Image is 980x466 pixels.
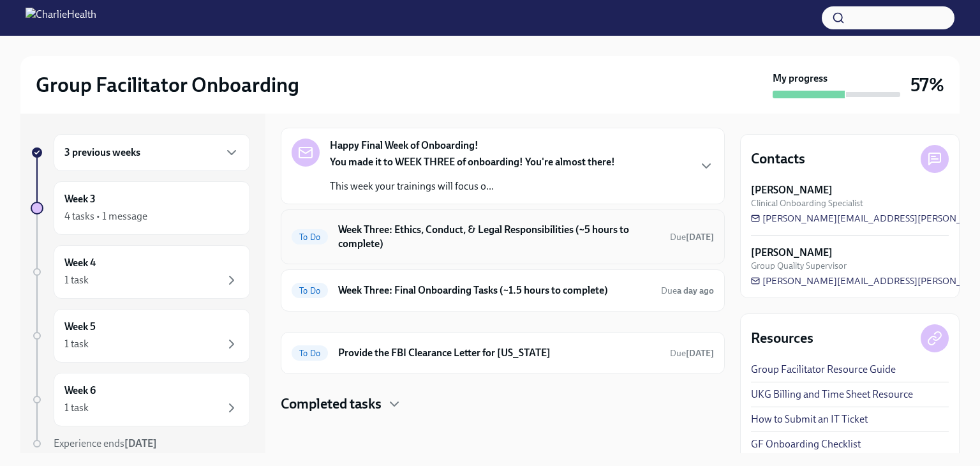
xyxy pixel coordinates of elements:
[751,149,805,169] h4: Contacts
[670,231,714,243] span: September 29th, 2025 08:00
[661,285,714,296] span: Due
[64,192,96,206] h6: Week 3
[64,337,89,351] div: 1 task
[64,256,96,270] h6: Week 4
[281,395,725,414] div: Completed tasks
[338,223,660,251] h6: Week Three: Ethics, Conduct, & Legal Responsibilities (~5 hours to complete)
[751,260,847,272] span: Group Quality Supervisor
[292,232,328,242] span: To Do
[292,286,328,296] span: To Do
[751,246,833,260] strong: [PERSON_NAME]
[751,387,913,402] a: UKG Billing and Time Sheet Resource
[330,179,615,193] p: This week your trainings will focus o...
[31,373,250,426] a: Week 61 task
[54,134,250,171] div: 3 previous weeks
[54,437,157,449] span: Experience ends
[751,197,863,209] span: Clinical Onboarding Specialist
[31,245,250,299] a: Week 41 task
[330,139,479,153] strong: Happy Final Week of Onboarding!
[751,437,861,451] a: GF Onboarding Checklist
[751,329,813,348] h4: Resources
[124,437,157,449] strong: [DATE]
[31,309,250,363] a: Week 51 task
[281,395,382,414] h4: Completed tasks
[31,181,250,235] a: Week 34 tasks • 1 message
[751,412,868,426] a: How to Submit an IT Ticket
[338,346,660,360] h6: Provide the FBI Clearance Letter for [US_STATE]
[292,280,714,301] a: To DoWeek Three: Final Onboarding Tasks (~1.5 hours to complete)Duea day ago
[677,285,714,296] strong: a day ago
[338,283,651,297] h6: Week Three: Final Onboarding Tasks (~1.5 hours to complete)
[292,349,328,358] span: To Do
[670,232,714,243] span: Due
[64,320,96,334] h6: Week 5
[686,232,714,243] strong: [DATE]
[686,348,714,359] strong: [DATE]
[751,183,833,197] strong: [PERSON_NAME]
[661,285,714,297] span: September 27th, 2025 08:00
[751,363,896,377] a: Group Facilitator Resource Guide
[330,156,615,168] strong: You made it to WEEK THREE of onboarding! You're almost there!
[670,347,714,359] span: October 14th, 2025 08:00
[64,384,96,398] h6: Week 6
[910,73,944,96] h3: 57%
[64,273,89,287] div: 1 task
[292,343,714,363] a: To DoProvide the FBI Clearance Letter for [US_STATE]Due[DATE]
[64,209,147,223] div: 4 tasks • 1 message
[670,348,714,359] span: Due
[773,71,828,86] strong: My progress
[292,220,714,253] a: To DoWeek Three: Ethics, Conduct, & Legal Responsibilities (~5 hours to complete)Due[DATE]
[64,401,89,415] div: 1 task
[64,146,140,160] h6: 3 previous weeks
[26,8,96,28] img: CharlieHealth
[36,72,299,98] h2: Group Facilitator Onboarding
